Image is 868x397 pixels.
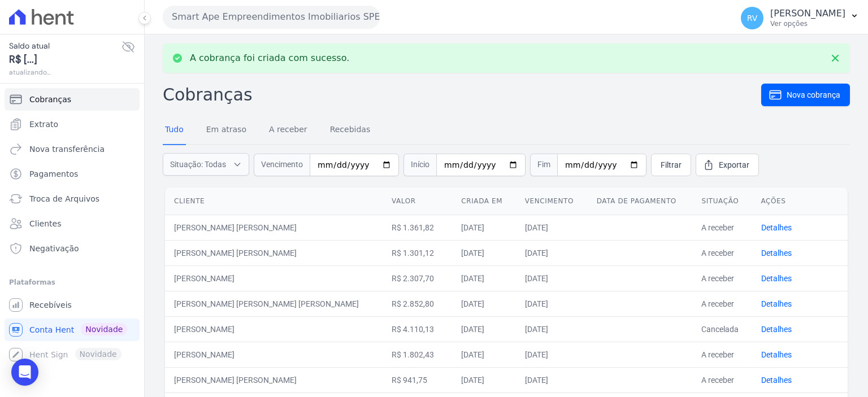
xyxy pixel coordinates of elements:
[165,342,383,367] td: [PERSON_NAME]
[165,187,383,215] th: Cliente
[452,291,515,316] td: [DATE]
[692,240,752,265] td: A receber
[692,342,752,367] td: A receber
[165,291,383,316] td: [PERSON_NAME] [PERSON_NAME] [PERSON_NAME]
[761,350,792,359] a: Detalhes
[165,215,383,240] td: [PERSON_NAME] [PERSON_NAME]
[452,342,515,367] td: [DATE]
[81,323,127,335] span: Novidade
[761,84,850,106] a: Nova cobrança
[163,6,380,28] button: Smart Ape Empreendimentos Imobiliarios SPE LTDA
[761,274,792,283] a: Detalhes
[5,113,140,136] a: Extrato
[747,14,758,22] span: RV
[5,212,140,235] a: Clientes
[254,154,310,176] span: Vencimento
[452,215,515,240] td: [DATE]
[165,367,383,392] td: [PERSON_NAME] [PERSON_NAME]
[516,342,588,367] td: [DATE]
[29,168,78,180] span: Pagamentos
[403,154,436,176] span: Início
[328,116,373,145] a: Recebidas
[9,276,135,289] div: Plataformas
[770,8,845,19] p: [PERSON_NAME]
[516,215,588,240] td: [DATE]
[163,116,186,145] a: Tudo
[5,294,140,316] a: Recebíveis
[761,376,792,385] a: Detalhes
[692,265,752,291] td: A receber
[9,88,135,366] nav: Sidebar
[165,265,383,291] td: [PERSON_NAME]
[516,291,588,316] td: [DATE]
[752,187,848,215] th: Ações
[29,324,74,335] span: Conta Hent
[516,265,588,291] td: [DATE]
[770,19,845,28] p: Ver opções
[383,367,452,392] td: R$ 941,75
[383,265,452,291] td: R$ 2.307,70
[588,187,693,215] th: Data de pagamento
[787,89,840,101] span: Nova cobrança
[383,316,452,342] td: R$ 4.110,13
[204,116,249,145] a: Em atraso
[5,187,140,210] a: Troca de Arquivos
[5,237,140,260] a: Negativação
[761,223,792,232] a: Detalhes
[452,265,515,291] td: [DATE]
[761,299,792,308] a: Detalhes
[452,240,515,265] td: [DATE]
[190,53,349,64] p: A cobrança foi criada com sucesso.
[696,154,759,176] a: Exportar
[165,240,383,265] td: [PERSON_NAME] [PERSON_NAME]
[9,52,121,67] span: R$ [...]
[692,215,752,240] td: A receber
[5,88,140,111] a: Cobranças
[732,2,868,34] button: RV [PERSON_NAME] Ver opções
[761,325,792,334] a: Detalhes
[29,299,72,311] span: Recebíveis
[5,319,140,341] a: Conta Hent Novidade
[163,82,761,107] h2: Cobranças
[383,187,452,215] th: Valor
[692,367,752,392] td: A receber
[5,138,140,160] a: Nova transferência
[516,316,588,342] td: [DATE]
[5,163,140,185] a: Pagamentos
[651,154,691,176] a: Filtrar
[29,119,58,130] span: Extrato
[516,187,588,215] th: Vencimento
[692,291,752,316] td: A receber
[383,342,452,367] td: R$ 1.802,43
[719,159,749,171] span: Exportar
[9,40,121,52] span: Saldo atual
[692,187,752,215] th: Situação
[516,240,588,265] td: [DATE]
[383,215,452,240] td: R$ 1.361,82
[530,154,557,176] span: Fim
[11,359,38,386] div: Open Intercom Messenger
[516,367,588,392] td: [DATE]
[692,316,752,342] td: Cancelada
[452,187,515,215] th: Criada em
[29,94,71,105] span: Cobranças
[29,143,105,155] span: Nova transferência
[383,240,452,265] td: R$ 1.301,12
[267,116,310,145] a: A receber
[452,316,515,342] td: [DATE]
[29,243,79,254] span: Negativação
[29,193,99,204] span: Troca de Arquivos
[165,316,383,342] td: [PERSON_NAME]
[9,67,121,77] span: atualizando...
[383,291,452,316] td: R$ 2.852,80
[761,248,792,258] a: Detalhes
[170,159,226,170] span: Situação: Todas
[661,159,682,171] span: Filtrar
[452,367,515,392] td: [DATE]
[29,218,61,229] span: Clientes
[163,153,249,176] button: Situação: Todas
